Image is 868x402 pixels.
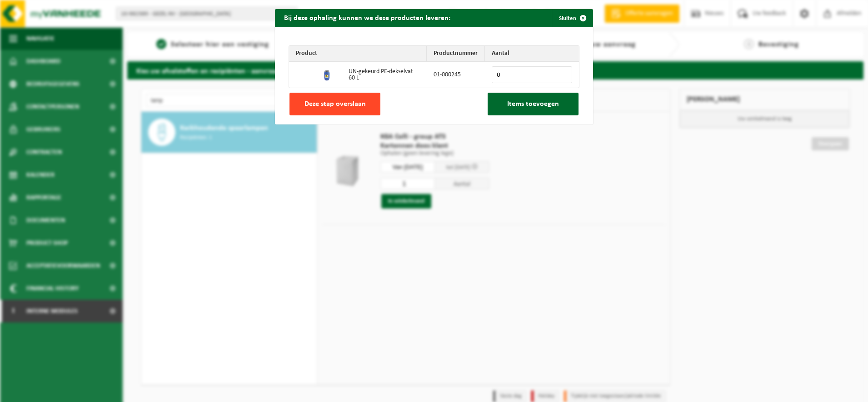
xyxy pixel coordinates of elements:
[427,46,485,62] th: Productnummer
[342,62,427,88] td: UN-gekeurd PE-dekselvat 60 L
[275,9,459,26] h2: Bij deze ophaling kunnen we deze producten leveren:
[427,62,485,88] td: 01-000245
[488,93,579,115] button: Items toevoegen
[304,100,366,108] span: Deze stap overslaan
[289,93,380,115] button: Deze stap overslaan
[507,100,559,108] span: Items toevoegen
[552,9,592,27] button: Sluiten
[320,67,335,81] img: 01-000245
[289,46,427,62] th: Product
[485,46,579,62] th: Aantal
